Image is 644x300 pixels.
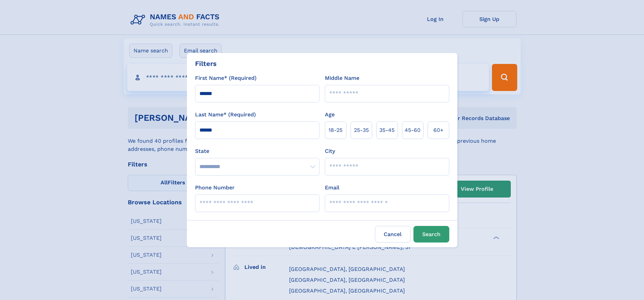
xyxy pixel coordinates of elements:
[195,184,235,192] label: Phone Number
[325,147,335,155] label: City
[354,126,369,134] span: 25‑35
[195,111,256,119] label: Last Name* (Required)
[325,111,335,119] label: Age
[325,184,339,192] label: Email
[195,59,217,69] div: Filters
[375,226,411,243] label: Cancel
[195,74,257,82] label: First Name* (Required)
[325,74,359,82] label: Middle Name
[433,126,444,134] span: 60+
[329,126,342,134] span: 18‑25
[379,126,395,134] span: 35‑45
[195,147,319,155] label: State
[405,126,421,134] span: 45‑60
[413,226,449,243] button: Search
